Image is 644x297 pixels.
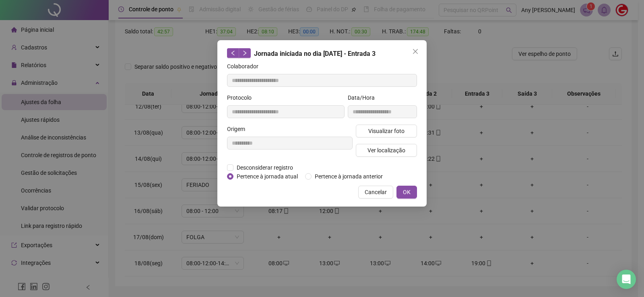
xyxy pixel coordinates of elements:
span: right [242,50,248,56]
span: Pertence à jornada anterior [312,172,386,181]
label: Origem [227,125,250,133]
button: OK [396,186,417,199]
div: Jornada iniciada no dia [DATE] - Entrada 3 [227,48,417,59]
span: Desconsiderar registro [233,163,296,172]
span: close [412,48,419,55]
button: Ver localização [356,144,417,157]
button: Cancelar [358,186,393,199]
span: Visualizar foto [368,127,405,135]
div: Open Intercom Messenger [617,270,636,289]
span: left [230,50,236,56]
label: Data/Hora [348,93,380,102]
button: right [239,48,251,58]
label: Colaborador [227,62,264,71]
span: Pertence à jornada atual [233,172,301,181]
button: Close [409,45,422,58]
span: Ver localização [367,146,405,155]
span: OK [403,188,411,197]
button: left [227,48,239,58]
span: Cancelar [365,188,387,197]
button: Visualizar foto [356,125,417,137]
label: Protocolo [227,93,257,102]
